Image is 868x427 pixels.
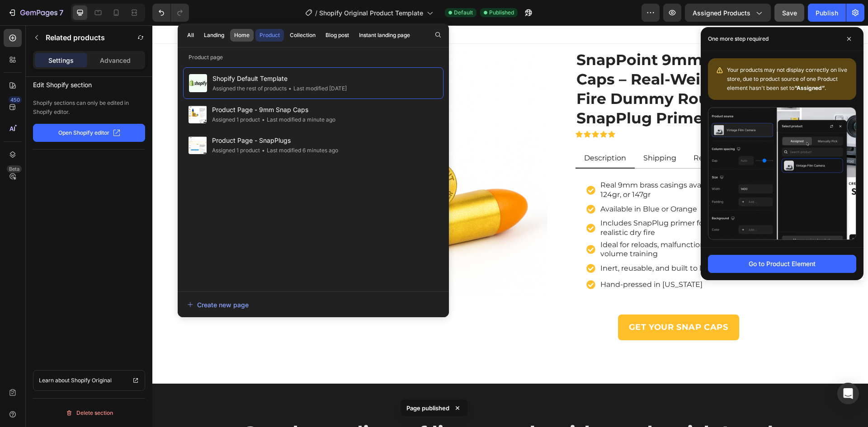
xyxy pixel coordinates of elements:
[685,4,771,22] button: Assigned Products
[187,296,440,314] button: Create new page
[782,9,797,17] span: Save
[476,297,576,307] strong: GET YOUR SNAP CAPS
[816,8,838,18] div: Publish
[693,8,750,18] span: Assigned Products
[288,85,292,92] span: •
[212,115,260,124] div: Assigned 1 product
[491,128,524,138] p: Shipping
[489,9,514,17] span: Published
[774,4,804,22] button: Save
[58,129,109,137] p: Open Shopify editor
[4,4,67,22] button: 7
[448,215,621,234] p: Ideal for reloads, malfunction drills & high-volume training
[287,84,347,93] div: Last modified [DATE]
[448,255,621,264] p: Hand-pressed in [US_STATE]
[33,370,145,391] a: Learn about Shopify Original
[325,31,349,39] div: Blog post
[71,376,112,385] p: Shopify Original
[33,77,145,90] p: Edit Shopify section
[183,29,198,42] button: All
[152,25,868,427] iframe: To enrich screen reader interactions, please activate Accessibility in Grammarly extension settings
[187,31,194,39] div: All
[260,115,335,124] div: Last modified a minute ago
[260,146,338,155] div: Last modified 6 minutes ago
[794,84,825,91] b: “Assigned”
[708,255,856,273] button: Go to Product Element
[315,8,317,18] span: /
[837,383,859,404] div: Open Intercom Messenger
[33,124,145,142] button: Open Shopify editor
[152,4,189,22] div: Undo/Redo
[255,29,284,42] button: Product
[286,29,320,42] button: Collection
[48,56,74,65] p: Settings
[454,9,473,17] span: Default
[59,7,63,18] p: 7
[259,31,280,39] div: Product
[290,31,316,39] div: Collection
[406,404,449,413] p: Page published
[200,29,228,42] button: Landing
[46,32,105,43] p: Related products
[432,128,474,138] p: Description
[448,193,621,212] p: Includes SnapPlug primer for safer, more realistic dry fire
[448,155,621,174] p: Real 9mm brass casings available in 115gr, 124gr, or 147gr
[262,116,265,123] span: •
[448,179,621,189] p: Available in Blue or Orange
[212,104,335,115] span: Product Page - 9mm Snap Caps
[727,66,847,91] span: Your products may not display correctly on live store, due to product source of one Product eleme...
[100,56,131,65] p: Advanced
[212,135,338,146] span: Product Page - SnapPlugs
[33,406,145,420] button: Delete section
[359,31,410,39] div: Instant landing page
[321,29,353,42] button: Blog post
[808,4,846,22] button: Publish
[9,96,22,103] div: 450
[466,289,587,315] a: GET YOUR SNAP CAPS
[39,376,70,385] p: Learn about
[66,408,113,418] div: Delete section
[204,31,224,39] div: Landing
[7,165,22,173] div: Beta
[33,99,145,117] p: Shopify sections can only be edited in Shopify editor.
[234,31,250,39] div: Home
[212,84,287,93] div: Assigned the rest of products
[212,73,347,84] span: Shopify Default Template
[355,29,414,42] button: Instant landing page
[749,259,816,268] div: Go to Product Element
[230,29,254,42] button: Home
[708,34,769,43] p: One more step required
[448,239,621,248] p: Inert, reusable, and built to last
[541,128,571,138] p: Returns
[178,53,449,62] p: Product page
[187,300,249,310] div: Create new page
[319,8,423,18] span: Shopify Original Product Template
[262,147,265,154] span: •
[212,146,260,155] div: Assigned 1 product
